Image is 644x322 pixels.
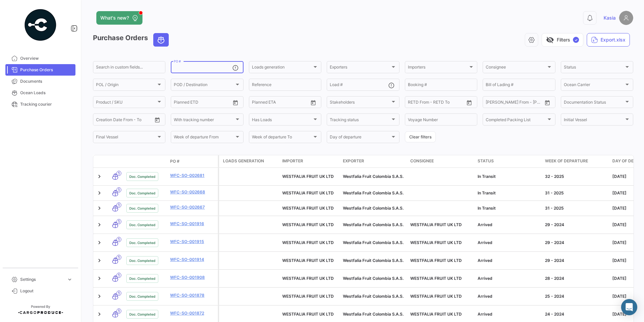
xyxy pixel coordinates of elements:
span: Has Loads [252,118,312,123]
span: Ocean Loads [20,90,73,96]
button: Open calendar [152,115,162,125]
a: WFC-SO-001915 [170,239,215,245]
span: 1 [117,255,121,260]
a: Expand/Collapse Row [96,190,103,196]
span: WESTFALIA FRUIT UK LTD [282,206,334,211]
div: 25 - 2024 [545,293,607,299]
span: Status [478,158,494,164]
a: WFC-SO-002667 [170,204,215,210]
span: WESTFALIA FRUIT UK LTD [282,222,334,227]
span: WESTFALIA FRUIT UK LTD [282,312,334,317]
a: WFC-SO-002668 [170,189,215,195]
input: From [408,101,417,106]
span: Doc. Completed [129,240,155,245]
span: Documentation Status [564,101,624,106]
span: Westfalia Fruit Colombia S.A.S. [343,174,404,179]
datatable-header-cell: Transport mode [107,159,124,164]
input: To [500,101,527,106]
span: Ocean Carrier [564,83,624,88]
button: Ocean [154,33,168,46]
span: Logout [20,288,73,294]
input: From [252,101,261,106]
span: WESTFALIA FRUIT UK LTD [282,258,334,263]
div: In Transit [478,190,540,196]
span: Tracking status [330,118,390,123]
span: Kasia [604,15,616,21]
span: 1 [117,237,121,242]
div: 32 - 2025 [545,173,607,180]
button: Clear filters [405,131,436,142]
span: PO # [170,158,180,164]
span: Settings [20,276,64,283]
button: Open calendar [542,98,552,108]
span: Doc. Completed [129,222,155,227]
datatable-header-cell: Exporter [340,155,408,167]
button: Open calendar [308,98,318,108]
span: Westfalia Fruit Colombia S.A.S. [343,240,404,245]
a: WFC-SO-001916 [170,221,215,227]
a: Tracking courier [5,99,75,110]
span: Week of departure [545,158,588,164]
a: Documents [5,76,75,87]
span: Doc. Completed [129,174,155,179]
span: Exporters [330,66,390,71]
div: Arrived [478,293,540,299]
datatable-header-cell: Doc. Status [124,159,167,164]
span: Day of departure [330,136,390,140]
span: Week of departure From [174,136,234,140]
datatable-header-cell: Importer [280,155,340,167]
button: Open calendar [230,98,240,108]
button: What's new? [96,11,142,25]
span: Completed Packing List [486,118,546,123]
span: WESTFALIA FRUIT UK LTD [410,258,462,263]
datatable-header-cell: Loads generation [219,155,280,167]
div: Arrived [478,275,540,281]
span: POD / Destination [174,83,234,88]
span: Westfalia Fruit Colombia S.A.S. [343,206,404,211]
datatable-header-cell: Status [475,155,542,167]
span: Doc. Completed [129,294,155,299]
a: WFC-SO-001872 [170,310,215,316]
input: From [486,101,495,106]
span: Tracking courier [20,101,73,107]
span: Consignee [410,158,434,164]
a: Ocean Loads [5,87,75,99]
datatable-header-cell: Week of departure [542,155,610,167]
div: 29 - 2024 [545,240,607,246]
input: From [96,118,105,123]
span: Westfalia Fruit Colombia S.A.S. [343,222,404,227]
span: WESTFALIA FRUIT UK LTD [410,276,462,281]
div: Arrived [478,311,540,317]
input: To [422,101,449,106]
span: Westfalia Fruit Colombia S.A.S. [343,258,404,263]
div: Arrived [478,240,540,246]
div: Arrived [478,258,540,264]
button: visibility_offFilters✓ [542,33,583,47]
span: Status [564,66,624,71]
span: Loads generation [252,66,312,71]
span: 1 [117,291,121,296]
span: Consignee [486,66,546,71]
span: With tracking number [174,118,234,123]
span: Doc. Completed [129,206,155,211]
span: Initial Vessel [564,118,624,123]
span: 1 [117,273,121,278]
span: WESTFALIA FRUIT UK LTD [282,276,334,281]
span: 1 [117,171,121,176]
span: Doc. Completed [129,276,155,281]
span: 1 [117,308,121,314]
div: 31 - 2025 [545,205,607,211]
span: WESTFALIA FRUIT UK LTD [410,312,462,317]
span: expand_more [67,276,73,283]
input: From [174,101,183,106]
span: Doc. Completed [129,258,155,263]
span: Westfalia Fruit Colombia S.A.S. [343,312,404,317]
span: WESTFALIA FRUIT UK LTD [282,240,334,245]
span: Week of departure To [252,136,312,140]
datatable-header-cell: Consignee [408,155,475,167]
button: Open calendar [464,98,474,108]
div: In Transit [478,173,540,180]
a: Purchase Orders [5,64,75,76]
a: Expand/Collapse Row [96,293,103,300]
input: To [266,101,293,106]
